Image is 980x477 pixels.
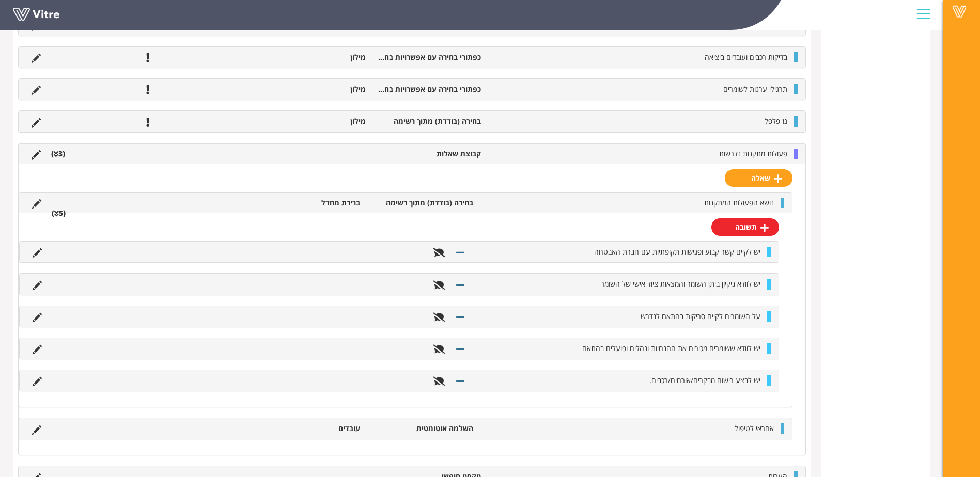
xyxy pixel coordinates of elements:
span: יש לקיים קשר קבוע ופגישות תקופתיות עם חברת האבטחה [594,247,760,257]
li: כפתורי בחירה עם אפשרויות בחירה [371,52,486,62]
span: פעולות מתקנות נדרשות [719,149,787,158]
span: אחראי לטיפול [735,423,774,433]
span: בדיקות רכבים ועובדים ביציאה [705,52,787,62]
span: יש לוודא ניקיון ביתן השומר והמצאות ציוד אישי של השומר [601,279,760,289]
span: תרגילי ערנות לשומרים [723,84,787,94]
li: בחירה (בודדת) מתוך רשימה [371,116,486,126]
li: מילון [256,84,371,94]
a: תשובה [711,218,779,236]
li: (5 ) [46,208,71,218]
li: ברירת מחדל [253,198,365,208]
li: השלמה אוטומטית [365,423,478,434]
a: שאלה [725,169,792,187]
li: מילון [256,52,371,62]
span: נושא הפעולות המתקנות [704,198,774,208]
span: גז פלפל [765,116,787,126]
li: עובדים [253,423,365,434]
li: מילון [256,116,371,126]
span: יש לוודא ששומרים מכירים את ההנחיות ונהלים ופועלים בהתאם [582,343,760,353]
li: (3 ) [46,149,70,159]
li: בחירה (בודדת) מתוך רשימה [365,198,478,208]
span: יש לבצע רישום מבקרים/אורחים/רכבים. [649,375,760,385]
span: על השומרים לקיים סריקות בהתאם לנדרש [641,311,760,321]
li: כפתורי בחירה עם אפשרויות בחירה [371,84,486,94]
li: קבוצת שאלות [371,149,486,159]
